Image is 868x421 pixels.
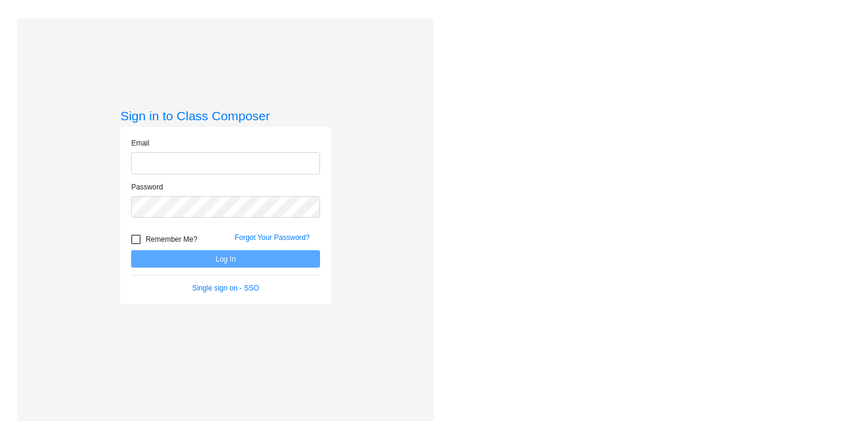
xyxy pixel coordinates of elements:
[235,233,310,242] a: Forgot Your Password?
[192,284,259,292] a: Single sign on - SSO
[131,250,320,268] button: Log In
[131,138,149,149] label: Email
[120,108,331,123] h3: Sign in to Class Composer
[131,182,163,192] label: Password
[146,232,197,247] span: Remember Me?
